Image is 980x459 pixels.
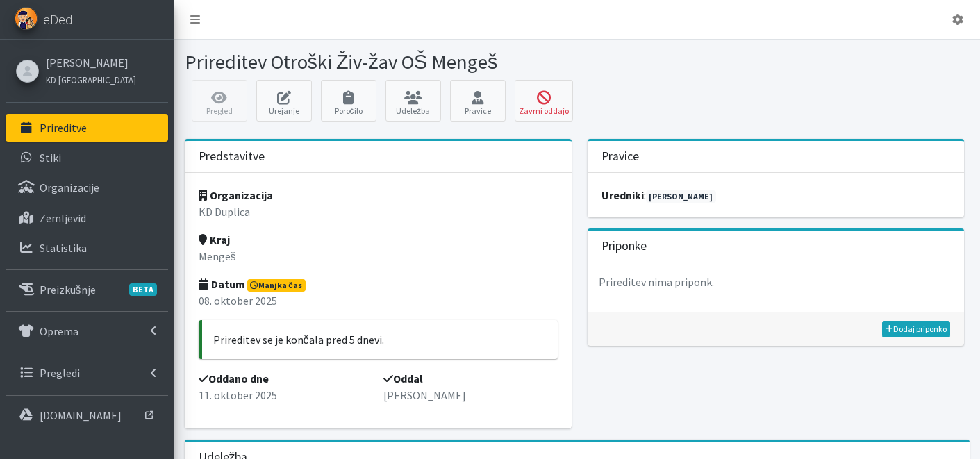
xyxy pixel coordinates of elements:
p: Prireditve [40,121,87,135]
p: 08. oktober 2025 [199,292,558,309]
p: Zemljevid [40,211,86,225]
a: Poročilo [321,80,376,122]
h3: Pravice [601,149,639,164]
p: Prireditev nima priponk. [588,262,965,301]
span: BETA [129,283,157,296]
a: Urejanje [256,80,312,122]
span: Manjka čas [247,279,306,292]
span: eDedi [43,9,75,30]
a: Stiki [6,144,168,172]
div: : [588,173,965,217]
p: [PERSON_NAME] [383,387,558,403]
strong: uredniki [601,188,644,202]
h1: Prireditev Otroški Živ-žav OŠ Mengeš [185,50,572,74]
strong: Kraj [199,233,230,247]
a: Pregledi [6,359,168,387]
a: Pravice [450,80,506,122]
p: Preizkušnje [40,283,96,297]
button: Zavrni oddajo [515,80,573,122]
strong: Oddano dne [199,372,269,385]
p: Organizacije [40,181,99,194]
h3: Priponke [601,239,647,253]
p: 11. oktober 2025 [199,387,373,403]
a: Statistika [6,234,168,262]
p: Stiki [40,151,61,165]
p: Prireditev se je končala pred 5 dnevi. [213,331,547,348]
a: [PERSON_NAME] [46,54,136,71]
a: Prireditve [6,114,168,142]
p: Oprema [40,324,78,338]
a: Udeležba [385,80,441,122]
a: [DOMAIN_NAME] [6,401,168,429]
p: KD Duplica [199,203,558,220]
img: eDedi [15,7,38,30]
h3: Predstavitve [199,149,265,164]
a: Zemljevid [6,204,168,232]
a: Oprema [6,317,168,345]
strong: Organizacija [199,188,273,202]
p: Statistika [40,241,87,255]
p: [DOMAIN_NAME] [40,408,122,422]
p: Mengeš [199,248,558,265]
a: [PERSON_NAME] [646,190,717,203]
strong: Oddal [383,372,423,385]
a: KD [GEOGRAPHIC_DATA] [46,71,136,87]
a: Organizacije [6,174,168,201]
p: Pregledi [40,366,80,380]
small: KD [GEOGRAPHIC_DATA] [46,74,136,85]
strong: Datum [199,277,245,291]
a: PreizkušnjeBETA [6,276,168,303]
a: Dodaj priponko [882,321,950,337]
